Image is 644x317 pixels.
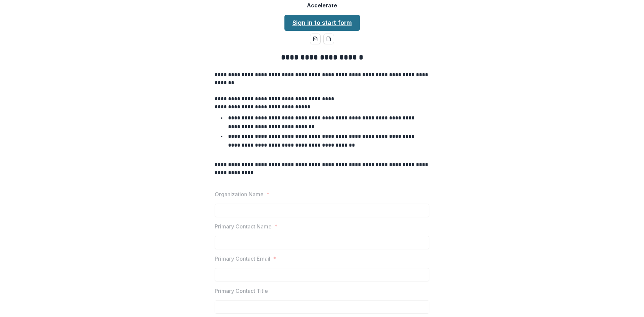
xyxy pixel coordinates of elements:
p: Primary Contact Name [215,222,272,230]
button: pdf-download [323,34,334,44]
p: Primary Contact Title [215,287,268,295]
p: Accelerate [307,1,337,9]
p: Organization Name [215,190,264,198]
p: Primary Contact Email [215,255,270,263]
a: Sign in to start form [284,15,360,31]
button: word-download [310,34,321,44]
